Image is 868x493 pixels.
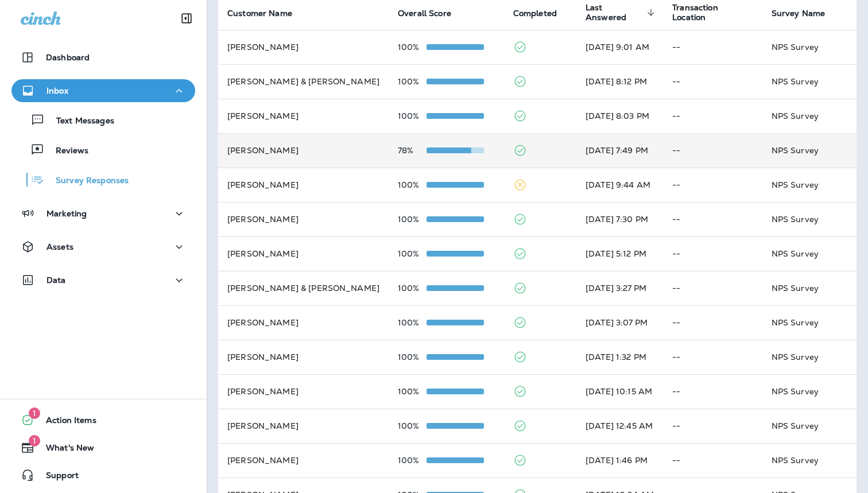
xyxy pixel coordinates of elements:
td: [DATE] 8:12 PM [576,64,663,99]
td: NPS Survey [762,99,857,133]
td: [DATE] 7:30 PM [576,202,663,236]
td: [PERSON_NAME] [218,30,389,64]
span: Customer Name [227,8,307,18]
p: 100% [398,318,427,327]
p: 100% [398,42,427,52]
td: NPS Survey [762,374,857,409]
td: [PERSON_NAME] & [PERSON_NAME] [218,271,389,305]
p: 100% [398,284,427,293]
span: Overall Score [398,8,466,18]
td: NPS Survey [762,168,857,202]
button: Dashboard [11,46,195,69]
button: Marketing [11,202,195,225]
p: Dashboard [46,53,90,62]
td: -- [663,168,762,202]
td: NPS Survey [762,409,857,443]
td: [DATE] 1:32 PM [576,340,663,374]
td: -- [663,64,762,99]
td: NPS Survey [762,30,857,64]
td: [PERSON_NAME] & [PERSON_NAME] [218,64,389,99]
td: [PERSON_NAME] [218,99,389,133]
button: Assets [11,235,195,258]
td: NPS Survey [762,133,857,168]
span: Survey Name [772,8,840,18]
span: Last Answered [586,3,644,22]
span: Support [34,471,79,484]
p: 100% [398,77,427,86]
button: Text Messages [11,108,195,132]
p: Survey Responses [44,176,129,187]
button: 1Action Items [11,409,195,432]
td: [PERSON_NAME] [218,202,389,236]
button: Reviews [11,138,195,162]
td: -- [663,340,762,374]
td: [DATE] 3:27 PM [576,271,663,305]
button: Inbox [11,79,195,102]
button: Survey Responses [11,168,195,192]
p: Data [46,275,66,285]
p: Assets [46,242,73,251]
td: [DATE] 5:12 PM [576,236,663,271]
td: [PERSON_NAME] [218,409,389,443]
td: -- [663,30,762,64]
button: Data [11,269,195,292]
td: [DATE] 8:03 PM [576,99,663,133]
td: NPS Survey [762,64,857,99]
p: 100% [398,421,427,430]
td: -- [663,236,762,271]
td: [DATE] 9:01 AM [576,30,663,64]
td: -- [663,202,762,236]
span: Customer Name [227,9,292,18]
td: [DATE] 7:49 PM [576,133,663,168]
p: 100% [398,387,427,396]
td: [PERSON_NAME] [218,340,389,374]
p: Reviews [44,146,88,157]
td: NPS Survey [762,202,857,236]
span: 1 [29,407,40,419]
td: -- [663,133,762,168]
td: [PERSON_NAME] [218,305,389,340]
p: 100% [398,456,427,465]
button: Support [11,464,195,487]
span: What's New [34,443,94,457]
td: -- [663,271,762,305]
td: [DATE] 9:44 AM [576,168,663,202]
p: 100% [398,180,427,189]
td: [PERSON_NAME] [218,168,389,202]
p: Inbox [46,86,68,95]
p: 78% [398,146,427,155]
span: Survey Name [772,9,826,18]
td: [PERSON_NAME] [218,374,389,409]
td: -- [663,305,762,340]
button: 1What's New [11,436,195,459]
td: -- [663,374,762,409]
p: 100% [398,352,427,362]
td: NPS Survey [762,443,857,478]
p: 100% [398,111,427,121]
td: -- [663,99,762,133]
td: NPS Survey [762,271,857,305]
td: NPS Survey [762,236,857,271]
td: -- [663,409,762,443]
td: [PERSON_NAME] [218,443,389,478]
td: [DATE] 12:45 AM [576,409,663,443]
span: 1 [29,435,40,447]
span: Transaction Location [672,3,743,22]
td: [PERSON_NAME] [218,133,389,168]
span: Overall Score [398,9,451,18]
td: -- [663,443,762,478]
td: [DATE] 3:07 PM [576,305,663,340]
td: NPS Survey [762,340,857,374]
span: Completed [513,9,557,18]
td: [DATE] 10:15 AM [576,374,663,409]
span: Last Answered [586,3,658,22]
span: Action Items [34,416,96,429]
p: 100% [398,215,427,224]
p: Text Messages [45,116,114,127]
span: Transaction Location [672,3,758,22]
td: [PERSON_NAME] [218,236,389,271]
td: NPS Survey [762,305,857,340]
span: Completed [513,8,572,18]
button: Collapse Sidebar [170,7,203,30]
p: 100% [398,249,427,258]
